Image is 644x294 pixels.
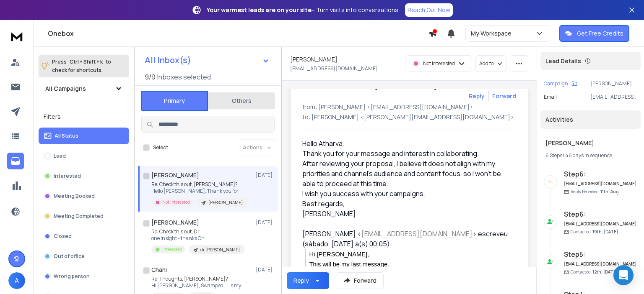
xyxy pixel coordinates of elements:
[162,199,190,205] p: Not Interested
[600,189,619,194] span: 11th, Aug
[157,72,211,82] h3: Inboxes selected
[39,248,129,265] button: Out of office
[45,84,86,93] h1: All Campaigns
[302,103,516,111] p: from: [PERSON_NAME] <[EMAIL_ADDRESS][DOMAIN_NAME]>
[571,229,618,235] p: Contacted
[545,152,636,159] div: |
[153,144,168,151] label: Select
[592,229,618,235] span: 19th, [DATE]
[39,188,129,205] button: Meeting Booked
[39,80,129,97] button: All Campaigns
[39,228,129,245] button: Closed
[302,229,509,249] div: [PERSON_NAME] < > escreveu (sábado, [DATE] à(s) 00:05):
[39,168,129,184] button: Interested
[151,181,248,188] p: Re: Check this out, [PERSON_NAME]?
[405,3,453,17] a: Reach Out Now
[48,28,428,38] h1: Onebox
[613,265,634,285] div: Open Intercom Messenger
[302,159,509,189] p: After reviewing your proposal, I believe it does not align with my priorities and channel’s audie...
[39,128,129,144] button: All Status
[54,233,72,240] p: Closed
[290,65,378,72] p: [EMAIL_ADDRESS][DOMAIN_NAME]
[336,272,384,289] button: Forward
[138,52,276,69] button: All Inbox(s)
[544,94,557,100] p: Email
[408,6,450,14] p: Reach Out Now
[162,246,182,253] p: Interested
[39,148,129,164] button: Lead
[479,60,493,67] p: Add to
[545,57,581,65] p: Lead Details
[54,153,66,159] p: Lead
[8,272,25,289] button: A
[39,111,129,123] h3: Filters
[55,133,78,139] p: All Status
[590,94,637,100] p: [EMAIL_ADDRESS][DOMAIN_NAME]
[545,152,562,159] span: 6 Steps
[309,251,369,258] span: Hi [PERSON_NAME],
[256,219,275,226] p: [DATE]
[151,235,245,242] p: one insight - thanks On
[145,72,156,82] span: 9 / 9
[564,181,637,187] h6: [EMAIL_ADDRESS][DOMAIN_NAME]
[145,56,191,64] h1: All Inbox(s)
[302,189,509,199] p: I wish you success with your campaigns.
[564,249,637,259] h6: Step 5 :
[590,80,637,87] p: [PERSON_NAME]
[302,148,509,159] p: Thank you for your message and interest in collaborating.
[564,169,637,179] h6: Step 6 :
[293,276,309,285] div: Reply
[302,138,509,148] p: Hello Atharva,
[309,261,390,268] span: This will be my last message.
[256,172,275,179] p: [DATE]
[577,29,623,38] p: Get Free Credits
[564,209,637,219] h6: Step 6 :
[471,29,515,38] p: My Workspace
[302,209,509,219] p: [PERSON_NAME]
[151,218,199,227] h1: [PERSON_NAME]
[151,282,241,289] p: Hi [PERSON_NAME], Swamped.... is my
[290,55,338,64] h1: [PERSON_NAME]
[545,139,636,147] h1: [PERSON_NAME]
[361,229,473,238] a: [EMAIL_ADDRESS][DOMAIN_NAME]
[68,57,104,66] span: Ctrl + Shift + k
[571,269,618,275] p: Contacted
[544,80,577,87] button: Campaign
[423,60,455,67] p: Not Interested
[207,6,312,14] strong: Your warmest leads are on your site
[54,213,104,220] p: Meeting Completed
[559,25,629,42] button: Get Free Credits
[54,193,95,199] p: Meeting Booked
[287,272,329,289] button: Reply
[39,208,129,225] button: Meeting Completed
[592,269,618,275] span: 12th, [DATE]
[54,253,85,260] p: Out of office
[571,189,619,195] p: Reply Received
[256,266,275,273] p: [DATE]
[564,221,637,227] h6: [EMAIL_ADDRESS][DOMAIN_NAME]
[302,113,516,121] p: to: [PERSON_NAME] <[PERSON_NAME][EMAIL_ADDRESS][DOMAIN_NAME]>
[302,199,509,209] p: Best regards,
[52,58,111,74] p: Press to check for shortcuts.
[151,276,241,282] p: Re: Thoughts, [PERSON_NAME]?
[151,171,199,179] h1: [PERSON_NAME]
[54,173,81,179] p: Interested
[151,188,248,194] p: Hello [PERSON_NAME], Thank you for
[564,261,637,267] h6: [EMAIL_ADDRESS][DOMAIN_NAME]
[208,92,275,110] button: Others
[208,199,243,206] p: [PERSON_NAME]
[544,80,568,87] p: Campaign
[540,110,641,129] div: Activities
[207,6,398,14] p: – Turn visits into conversations
[200,247,240,253] p: dr [PERSON_NAME]
[8,28,25,44] img: logo
[39,268,129,285] button: Wrong person
[565,152,612,159] span: 46 days in sequence
[54,273,90,280] p: Wrong person
[151,266,167,274] h1: Chani
[469,92,485,100] button: Reply
[141,91,208,111] button: Primary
